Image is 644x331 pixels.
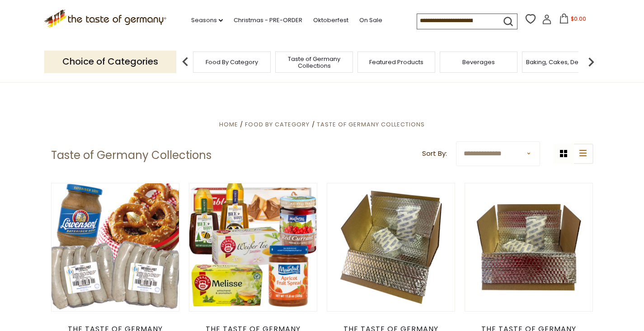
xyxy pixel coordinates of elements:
[465,183,593,311] img: CHOCO Packaging
[176,53,194,71] img: previous arrow
[52,183,179,311] img: The Taste of Germany Weisswurst & Pretzel Collection
[234,15,302,25] a: Christmas - PRE-ORDER
[51,149,212,162] h1: Taste of Germany Collections
[359,15,382,25] a: On Sale
[422,148,447,159] label: Sort By:
[327,183,455,311] img: FRAGILE Packaging
[554,14,592,27] button: $0.00
[219,120,238,129] a: Home
[278,56,350,69] a: Taste of Germany Collections
[313,15,348,25] a: Oktoberfest
[571,15,586,23] span: $0.00
[189,183,317,311] img: The Taste of Germany Honey Jam Tea Collection, 7pc - FREE SHIPPING
[526,59,596,65] a: Baking, Cakes, Desserts
[245,120,310,129] a: Food By Category
[582,53,600,71] img: next arrow
[317,120,425,129] a: Taste of Germany Collections
[44,51,176,73] p: Choice of Categories
[191,15,223,25] a: Seasons
[369,59,423,65] a: Featured Products
[462,59,495,65] a: Beverages
[206,59,258,65] a: Food By Category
